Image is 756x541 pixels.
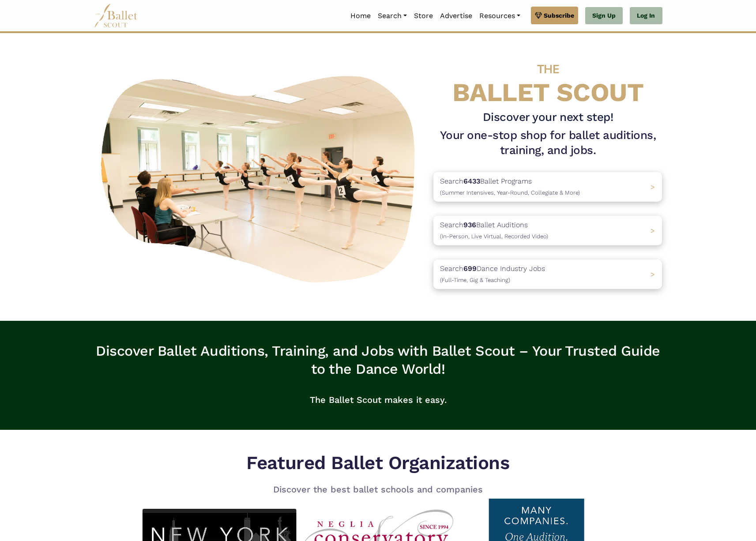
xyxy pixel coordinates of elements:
[463,177,480,185] b: 6433
[440,277,510,283] span: (Full-Time, Gig & Teaching)
[240,451,517,475] h5: Featured Ballet Organizations
[436,7,476,25] a: Advertise
[433,128,662,158] h1: Your one-stop shop for ballet auditions, training, and jobs.
[440,233,548,240] span: (In-Person, Live Virtual, Recorded Video)
[440,219,548,242] p: Search Ballet Auditions
[544,11,574,20] span: Subscribe
[585,7,623,25] a: Sign Up
[463,264,477,273] b: 699
[433,259,662,289] a: Search699Dance Industry Jobs(Full-Time, Gig & Teaching) >
[240,482,517,496] p: Discover the best ballet schools and companies
[94,66,427,288] img: A group of ballerinas talking to each other in a ballet studio
[440,263,545,286] p: Search Dance Industry Jobs
[440,189,580,196] span: (Summer Intensives, Year-Round, Collegiate & More)
[531,7,578,24] a: Subscribe
[374,7,410,25] a: Search
[651,183,655,191] span: >
[537,62,559,76] span: THE
[433,110,662,125] h3: Discover your next step!
[463,221,476,229] b: 936
[94,386,662,414] p: The Ballet Scout makes it easy.
[433,172,662,202] a: Search6433Ballet Programs(Summer Intensives, Year-Round, Collegiate & More)>
[410,7,436,25] a: Store
[440,176,580,198] p: Search Ballet Programs
[433,51,662,106] h4: BALLET SCOUT
[535,11,542,20] img: gem.svg
[630,7,662,25] a: Log In
[347,7,374,25] a: Home
[433,216,662,245] a: Search936Ballet Auditions(In-Person, Live Virtual, Recorded Video) >
[651,226,655,235] span: >
[476,7,524,25] a: Resources
[651,270,655,278] span: >
[94,342,662,379] h3: Discover Ballet Auditions, Training, and Jobs with Ballet Scout – Your Trusted Guide to the Dance...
